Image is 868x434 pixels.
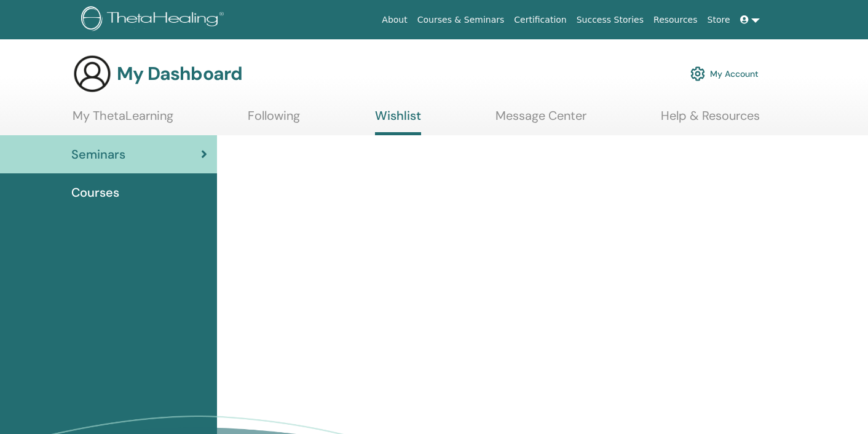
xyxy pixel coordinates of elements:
[649,9,703,31] a: Resources
[690,63,705,84] img: cog.svg
[377,9,412,31] a: About
[661,108,760,132] a: Help & Resources
[572,9,649,31] a: Success Stories
[703,9,735,31] a: Store
[495,108,586,132] a: Message Center
[73,108,173,132] a: My ThetaLearning
[690,60,759,87] a: My Account
[248,108,300,132] a: Following
[71,145,125,164] span: Seminars
[117,63,242,85] h3: My Dashboard
[81,6,228,34] img: logo.png
[375,108,421,135] a: Wishlist
[71,183,119,202] span: Courses
[73,54,112,93] img: generic-user-icon.jpg
[509,9,571,31] a: Certification
[412,9,510,31] a: Courses & Seminars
